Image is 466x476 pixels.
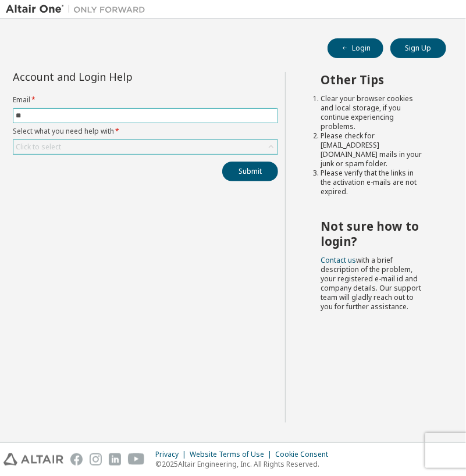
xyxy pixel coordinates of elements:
[3,453,63,466] img: altair_logo.svg
[13,127,278,136] label: Select what you need help with
[190,450,275,459] div: Website Terms of Use
[13,72,225,81] div: Account and Login Help
[328,38,383,58] button: Login
[90,453,102,466] img: instagram.svg
[16,142,61,152] div: Click to select
[155,450,190,459] div: Privacy
[109,453,121,466] img: linkedin.svg
[275,450,335,459] div: Cookie Consent
[321,255,356,265] a: Contact us
[321,131,425,169] li: Please check for [EMAIL_ADDRESS][DOMAIN_NAME] mails in your junk or spam folder.
[321,219,425,249] h2: Not sure how to login?
[155,459,335,469] p: © 2025 Altair Engineering, Inc. All Rights Reserved.
[390,38,446,58] button: Sign Up
[321,169,425,196] li: Please verify that the links in the activation e-mails are not expired.
[321,72,425,87] h2: Other Tips
[321,255,421,312] span: with a brief description of the problem, your registered e-mail id and company details. Our suppo...
[222,162,278,181] button: Submit
[321,94,425,131] li: Clear your browser cookies and local storage, if you continue experiencing problems.
[6,3,151,15] img: Altair One
[13,140,278,154] div: Click to select
[128,453,145,466] img: youtube.svg
[13,95,278,105] label: Email
[70,453,83,466] img: facebook.svg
